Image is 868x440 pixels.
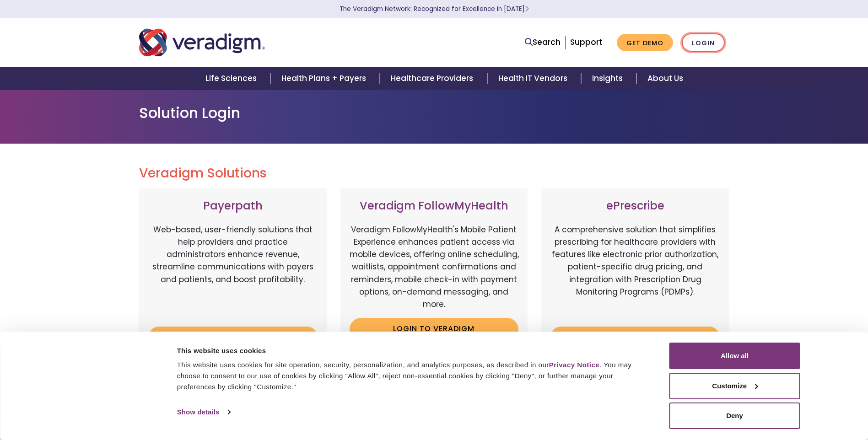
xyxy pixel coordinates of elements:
h3: Payerpath [148,199,318,213]
a: Login to Payerpath [148,327,318,348]
a: Show details [177,405,230,419]
a: Login to ePrescribe [550,327,720,348]
h2: Veradigm Solutions [139,166,729,181]
a: Search [525,36,561,48]
button: Allow all [669,343,800,369]
span: Learn More [525,5,529,13]
a: Login to Veradigm FollowMyHealth [350,318,519,348]
h3: Veradigm FollowMyHealth [350,199,519,213]
button: Deny [669,402,800,429]
a: Life Sciences [194,67,270,90]
a: The Veradigm Network: Recognized for Excellence in [DATE]Learn More [340,5,529,13]
p: Web-based, user-friendly solutions that help providers and practice administrators enhance revenu... [148,224,318,320]
h1: Solution Login [139,104,729,122]
button: Customize [669,373,800,399]
div: This website uses cookies for site operation, security, personalization, and analytics purposes, ... [177,360,649,392]
a: Insights [581,67,636,90]
a: Login [682,33,725,52]
a: Support [570,37,602,48]
h3: ePrescribe [550,199,720,213]
p: A comprehensive solution that simplifies prescribing for healthcare providers with features like ... [550,224,720,320]
div: This website uses cookies [177,345,649,356]
img: Veradigm logo [139,27,265,58]
a: Get Demo [617,34,673,52]
a: Privacy Notice [549,361,599,369]
p: Veradigm FollowMyHealth's Mobile Patient Experience enhances patient access via mobile devices, o... [350,224,519,311]
a: Health IT Vendors [487,67,581,90]
a: Healthcare Providers [380,67,487,90]
a: Health Plans + Payers [270,67,380,90]
a: About Us [636,67,694,90]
